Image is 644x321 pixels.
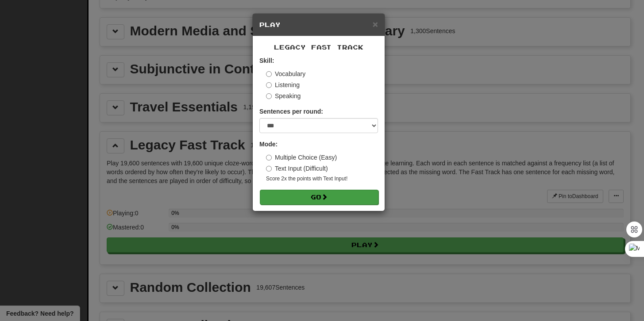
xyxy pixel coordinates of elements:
span: Legacy Fast Track [274,43,363,51]
small: Score 2x the points with Text Input ! [266,175,378,183]
button: Close [373,19,378,29]
label: Vocabulary [266,69,305,78]
label: Text Input (Difficult) [266,164,328,173]
input: Vocabulary [266,71,272,77]
label: Sentences per round: [259,107,323,116]
input: Listening [266,82,272,88]
input: Text Input (Difficult) [266,166,272,172]
strong: Skill: [259,57,274,64]
label: Speaking [266,92,301,100]
button: Go [260,190,378,205]
h5: Play [259,20,378,29]
label: Multiple Choice (Easy) [266,153,337,162]
strong: Mode: [259,141,278,148]
span: × [373,19,378,29]
input: Speaking [266,93,272,99]
label: Listening [266,80,300,89]
input: Multiple Choice (Easy) [266,155,272,160]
